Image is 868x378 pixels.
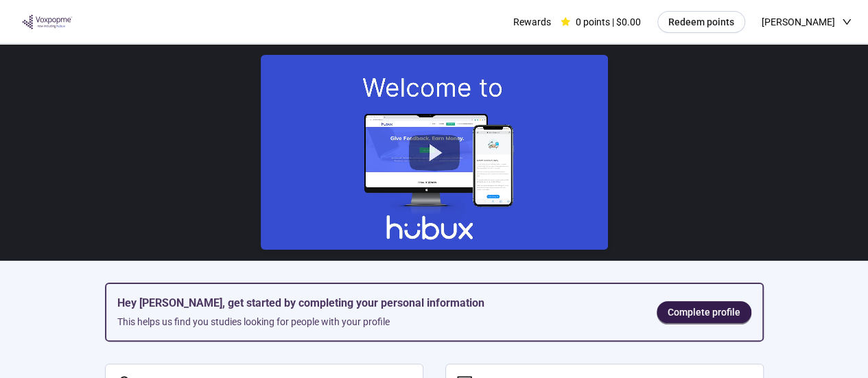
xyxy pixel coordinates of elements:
a: Complete profile [657,301,751,323]
span: Redeem points [668,14,734,29]
div: This helps us find you studies looking for people with your profile [117,314,635,329]
h5: Hey [PERSON_NAME], get started by completing your personal information [117,295,635,311]
span: star [561,17,570,27]
span: down [842,17,852,27]
span: Complete profile [668,305,740,320]
button: Redeem points [657,11,745,33]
